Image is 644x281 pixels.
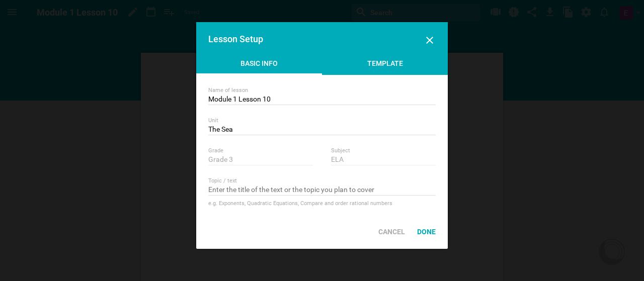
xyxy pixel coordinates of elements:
[372,221,411,243] div: Cancel
[208,87,436,94] div: Name of lesson
[208,147,313,154] div: Grade
[196,58,322,75] div: Basic Info
[208,117,436,124] div: Unit
[331,155,436,165] input: e.g. Science
[208,95,436,105] input: e.g. Properties of magnetic substances
[331,147,436,154] div: Subject
[208,34,413,44] div: Lesson Setup
[208,185,436,196] input: Enter the title of the text or the topic you plan to cover
[322,58,448,73] div: Template
[208,155,313,165] input: e.g. Grade 7
[208,125,436,135] input: Search from your units or create a new one...
[208,199,436,209] div: e.g. Exponents, Quadratic Equations, Compare and order rational numbers
[208,177,436,184] div: Topic / text
[411,221,442,243] div: Done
